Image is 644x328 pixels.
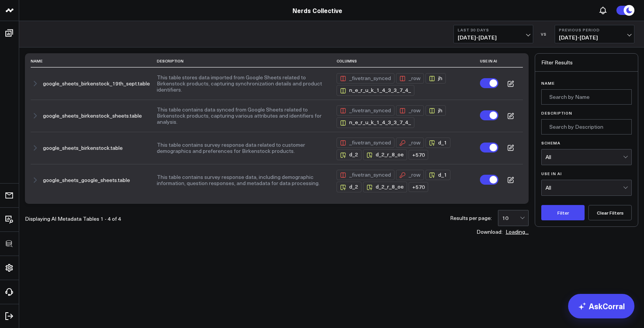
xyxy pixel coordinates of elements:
[363,148,409,160] button: d_2_r_8_oe
[337,170,394,180] div: _fivetran_synced
[396,105,424,116] div: _row
[568,294,634,318] a: AskCorral
[396,104,426,116] button: _row
[541,171,632,176] label: Use in AI
[337,55,480,67] th: Columns
[409,180,430,192] button: +570
[426,136,452,148] button: d_1
[43,177,130,183] button: google_sheets_google_sheets.table
[396,72,426,84] button: _row
[502,215,520,221] div: 10
[337,117,414,128] div: n_e_r_u_k_1_4_3_3_7_4_
[157,142,330,154] button: This table contains survey response data related to customer demographics and preferences for Bir...
[337,136,396,148] button: _fivetran_synced
[337,73,394,84] div: _fivetran_synced
[450,215,492,221] div: Results per page:
[363,180,409,192] button: d_2_r_8_oe
[545,154,623,160] div: All
[426,170,450,180] div: d_1
[396,170,424,180] div: _row
[559,28,630,32] b: Previous Period
[337,116,416,128] button: n_e_r_u_k_1_4_3_3_7_4_
[458,34,529,41] span: [DATE] - [DATE]
[559,34,630,41] span: [DATE] - [DATE]
[337,105,394,116] div: _fivetran_synced
[31,55,157,67] th: Name
[157,55,337,67] th: Description
[453,25,533,43] button: Last 30 Days[DATE]-[DATE]
[541,111,632,115] label: Description
[409,148,430,160] button: +570
[426,104,447,116] button: jh
[337,84,416,95] button: n_e_r_u_k_1_4_3_3_7_4_
[363,182,407,192] div: d_2_r_8_oe
[43,80,150,87] button: google_sheets_birkenstock_19th_sept.table
[426,105,446,116] div: jh
[545,185,623,191] div: All
[537,32,551,36] div: VS
[426,138,450,148] div: d_1
[426,73,446,84] div: jh
[541,141,632,145] label: Schema
[43,145,123,151] button: google_sheets_birkenstock.table
[480,55,498,67] th: Use in AI
[396,73,424,84] div: _row
[337,72,396,84] button: _fivetran_synced
[337,148,363,160] button: d_2
[535,54,638,72] div: Filter Results
[480,175,498,185] label: Turn off Use in AI
[541,119,632,134] input: Search by Description
[409,150,428,160] div: + 570
[458,28,529,32] b: Last 30 Days
[157,107,330,125] button: This table contains data synced from Google Sheets related to Birkenstock products, capturing var...
[541,81,632,85] label: Name
[480,143,498,153] label: Turn off Use in AI
[480,110,498,120] label: Turn off Use in AI
[396,138,424,148] div: _row
[555,25,634,43] button: Previous Period[DATE]-[DATE]
[541,89,632,105] input: Search by Name
[409,182,428,192] div: + 570
[337,85,414,95] div: n_e_r_u_k_1_4_3_3_7_4_
[337,138,394,148] div: _fivetran_synced
[337,104,396,116] button: _fivetran_synced
[506,229,529,235] button: Loading...
[426,72,447,84] button: jh
[25,216,121,221] div: Displaying AI Metadata Tables 1 - 4 of 4
[292,6,342,15] a: Nerds Collective
[426,168,452,180] button: d_1
[480,78,498,88] label: Turn off Use in AI
[337,180,363,192] button: d_2
[396,136,426,148] button: _row
[541,205,585,220] button: Filter
[43,113,142,119] button: google_sheets_birkenstock_sheets.table
[476,229,503,235] span: Download:
[157,74,330,93] button: This table stores data imported from Google Sheets related to Birkenstock products, capturing syn...
[337,182,361,192] div: d_2
[588,205,632,220] button: Clear Filters
[337,168,396,180] button: _fivetran_synced
[363,149,407,160] div: d_2_r_8_oe
[157,174,330,186] button: This table contains survey response data, including demographic information, question responses, ...
[337,149,361,160] div: d_2
[396,168,426,180] button: _row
